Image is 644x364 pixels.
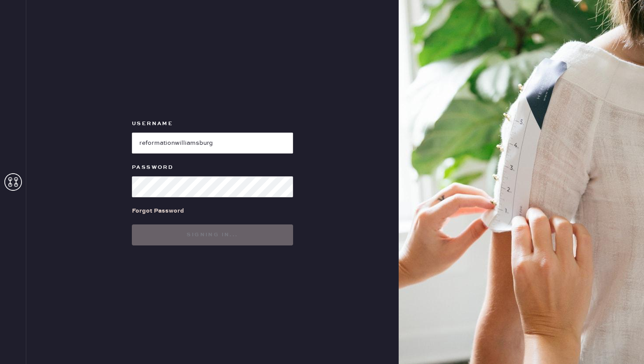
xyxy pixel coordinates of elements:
[132,162,293,173] label: Password
[132,133,293,154] input: e.g. john@doe.com
[132,224,293,245] button: Signing in...
[132,197,184,224] a: Forgot Password
[602,325,640,362] iframe: Front Chat
[132,119,293,129] label: Username
[132,206,184,216] div: Forgot Password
